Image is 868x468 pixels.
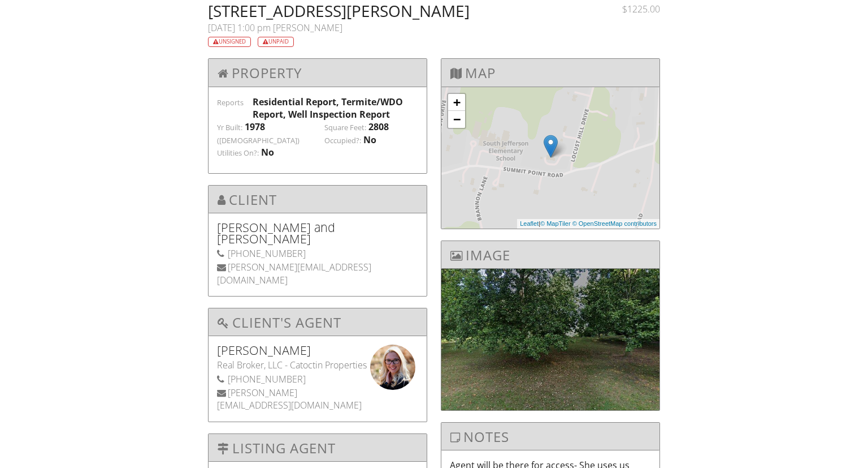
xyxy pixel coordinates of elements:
[217,123,242,133] label: Yr Built:
[217,373,418,385] div: [PHONE_NUMBER]
[209,434,427,462] h3: Listing Agent
[363,134,376,146] div: No
[217,148,259,158] label: Utilities On?:
[208,22,271,34] span: [DATE] 1:00 pm
[258,37,294,48] div: Unpaid
[540,220,571,227] a: © MapTiler
[209,308,427,336] h3: Client's Agent
[370,345,415,390] img: data
[517,219,659,229] div: |
[209,186,427,213] h3: Client
[596,3,660,15] div: $1225.00
[441,241,659,269] h3: Image
[208,3,583,19] h2: [STREET_ADDRESS][PERSON_NAME]
[441,59,659,87] h3: Map
[217,97,244,108] label: Reports
[253,96,418,121] div: Residential Report, Termite/WDO Report, Well Inspection Report
[572,220,657,227] a: © OpenStreetMap contributors
[209,59,427,87] h3: Property
[217,247,418,260] div: [PHONE_NUMBER]
[217,345,418,356] h5: [PERSON_NAME]
[217,261,418,286] div: [PERSON_NAME][EMAIL_ADDRESS][DOMAIN_NAME]
[368,121,389,133] div: 2808
[217,136,300,146] label: ([DEMOGRAPHIC_DATA])
[441,423,659,450] h3: Notes
[448,94,465,111] a: Zoom in
[324,136,361,146] label: Occupied?:
[217,222,418,244] h5: [PERSON_NAME] and [PERSON_NAME]
[245,121,265,133] div: 1978
[217,359,418,371] div: Real Broker, LLC - Catoctin Properties
[261,146,274,158] div: No
[217,387,418,412] div: [PERSON_NAME][EMAIL_ADDRESS][DOMAIN_NAME]
[273,22,342,34] span: [PERSON_NAME]
[448,111,465,128] a: Zoom out
[520,220,539,227] a: Leaflet
[324,123,366,133] label: Square Feet:
[208,37,251,48] div: Unsigned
